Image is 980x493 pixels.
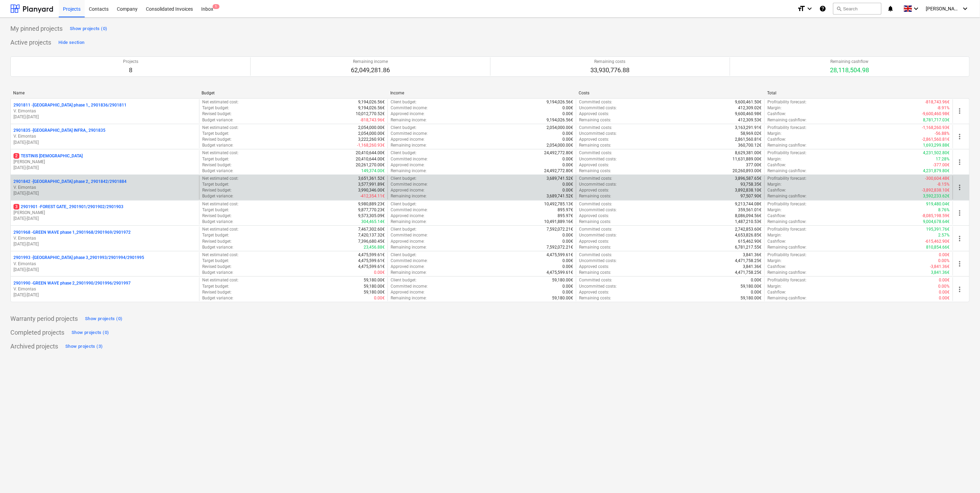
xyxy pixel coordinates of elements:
p: Committed income : [391,258,428,264]
p: 62,049,281.86 [351,66,390,74]
i: keyboard_arrow_down [961,4,970,13]
p: Revised budget : [202,187,232,193]
p: Profitability forecast : [767,125,806,131]
p: 2901990 - GREEN WAVE phase 2_2901990/2901996/2901997 [13,280,131,286]
div: Income [390,91,573,95]
p: Approved costs : [579,213,609,219]
p: 1,487,210.53€ [735,219,762,225]
p: -3,892,838.10€ [922,187,950,193]
p: 2,054,000.00€ [358,131,385,137]
p: Profitability forecast : [767,150,806,156]
p: 2901835 - [GEOGRAPHIC_DATA] INFRA_ 2901835 [13,128,105,133]
p: [PERSON_NAME] [13,159,196,165]
p: Revised budget : [202,213,232,219]
p: Net estimated cost : [202,201,239,207]
p: Client budget : [391,252,417,258]
p: 2901993 - [GEOGRAPHIC_DATA] phase 3_2901993/2901994/2901995 [13,255,144,261]
p: -818,743.96€ [925,99,950,105]
p: Uncommitted costs : [579,258,617,264]
p: Committed income : [391,182,428,187]
p: Target budget : [202,131,229,137]
p: Remaining income : [391,193,427,199]
iframe: Chat Widget [945,460,980,493]
p: -56.88% [935,131,950,137]
p: Approved costs : [579,137,609,142]
p: 895.97€ [558,207,573,213]
p: Remaining costs : [579,168,611,174]
p: 412,309.53€ [738,117,762,123]
p: Remaining income : [391,244,427,250]
p: 7,467,302.60€ [358,226,385,232]
p: Remaining cashflow : [767,168,806,174]
p: 2901968 - GREEN WAVE phase 1_2901968/2901969/2901972 [13,230,131,235]
div: 32901901 -FOREST GATE_ 2901901/2901902/2901903[PERSON_NAME][DATE]-[DATE] [13,204,196,222]
p: -300,604.48€ [925,176,950,182]
p: Margin : [767,232,782,238]
p: 4,231,502.80€ [923,150,950,156]
p: 9,600,460.98€ [735,111,762,117]
p: My pinned projects [10,25,63,33]
p: [PERSON_NAME] [13,210,196,216]
p: Committed income : [391,207,428,213]
p: Net estimated cost : [202,99,239,105]
div: Show projects (0) [72,329,109,337]
p: Remaining income : [391,117,427,123]
p: -3,841.36€ [930,264,950,270]
p: Revised budget : [202,239,232,244]
p: [DATE] - [DATE] [13,165,196,171]
div: 2TESTINIS [DEMOGRAPHIC_DATA][PERSON_NAME][DATE]-[DATE] [13,153,196,171]
p: 195,391.76€ [926,226,950,232]
span: more_vert [956,234,964,243]
button: Search [833,3,881,15]
p: Margin : [767,207,782,213]
p: V. Eimontas [13,185,196,190]
p: 4,231,879.80€ [923,168,950,174]
p: Client budget : [391,226,417,232]
div: 2901990 -GREEN WAVE phase 2_2901990/2901996/2901997V. Eimontas[DATE]-[DATE] [13,280,196,298]
p: Budget variance : [202,244,233,250]
p: 23,456.88€ [364,244,385,250]
span: 2 [13,153,19,159]
p: 0.00% [939,258,950,264]
p: Remaining income [351,59,390,65]
p: -377.00€ [933,162,950,168]
p: 4,471,758.25€ [735,258,762,264]
p: 1,693,299.88€ [923,142,950,148]
p: -1,168,260.93€ [922,125,950,131]
p: TESTINIS [DEMOGRAPHIC_DATA] [13,153,83,159]
p: Cashflow : [767,213,786,219]
i: format_size [797,4,805,13]
p: Budget variance : [202,168,233,174]
i: Knowledge base [819,4,826,13]
p: Committed costs : [579,226,612,232]
p: Target budget : [202,258,229,264]
p: Cashflow : [767,111,786,117]
p: Profitability forecast : [767,252,806,258]
p: 8.76% [939,207,950,213]
p: Remaining income : [391,219,427,225]
p: Remaining cashflow : [767,142,806,148]
p: Margin : [767,182,782,187]
p: [DATE] - [DATE] [13,114,196,120]
p: 7,396,680.45€ [358,239,385,244]
p: Committed income : [391,105,428,111]
p: 17.28% [936,156,950,162]
p: Budget variance : [202,219,233,225]
span: more_vert [956,107,964,115]
p: Client budget : [391,201,417,207]
span: search [836,6,842,11]
p: Client budget : [391,176,417,182]
button: Show projects (0) [83,313,124,324]
p: Profitability forecast : [767,176,806,182]
p: -8,085,198.59€ [922,213,950,219]
p: Remaining costs : [579,117,611,123]
button: Show projects (0) [70,327,111,338]
p: 9,194,026.56€ [547,99,573,105]
div: Show projects (0) [70,25,107,33]
p: Target budget : [202,105,229,111]
p: 4,653,826.85€ [735,232,762,238]
p: -8.15% [937,182,950,187]
p: 8 [123,66,138,74]
p: 10,491,889.16€ [544,219,573,225]
div: Budget [202,91,384,95]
